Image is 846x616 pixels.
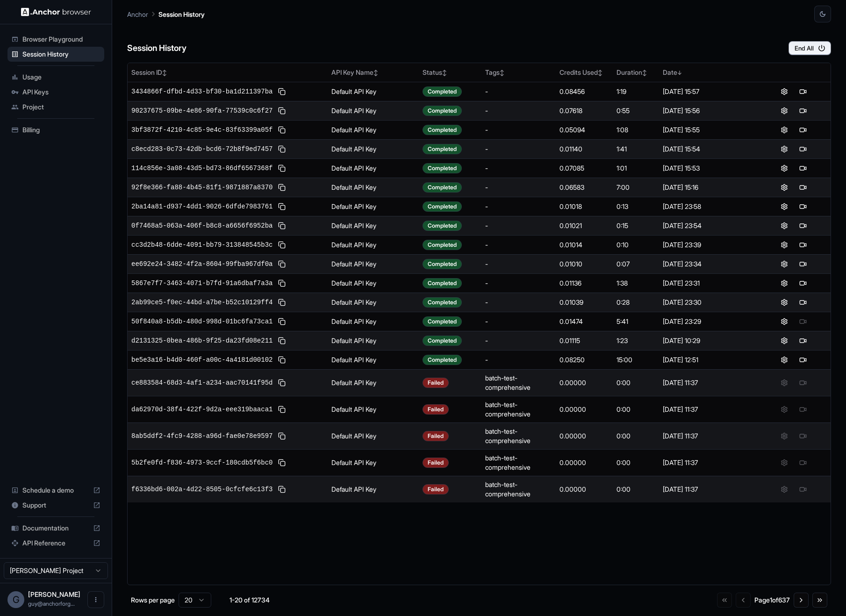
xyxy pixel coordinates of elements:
div: Browser Playground [7,32,104,47]
td: Default API Key [328,139,419,158]
div: Completed [423,278,462,288]
div: Completed [423,336,462,346]
div: - [485,279,552,288]
span: Billing [22,125,100,135]
div: [DATE] 23:34 [663,259,753,269]
td: Default API Key [328,369,419,396]
div: [DATE] 15:55 [663,125,753,135]
div: batch-test-comprehensive [485,453,552,472]
div: [DATE] 15:16 [663,183,753,192]
td: Default API Key [328,423,419,449]
td: Default API Key [328,82,419,101]
nav: breadcrumb [127,9,205,19]
span: guy@anchorforge.io [28,600,75,607]
div: Schedule a demo [7,483,104,498]
div: - [485,202,552,211]
div: 0.01018 [559,202,609,211]
span: 8ab5ddf2-4fc9-4288-a96d-fae0e78e9597 [131,431,272,441]
div: [DATE] 11:37 [663,458,753,467]
div: [DATE] 15:54 [663,144,753,154]
div: 0.01140 [559,144,609,154]
div: - [485,240,552,250]
div: Page 1 of 637 [754,595,790,605]
span: 2ab99ce5-f0ec-44bd-a7be-b52c10129ff4 [131,298,272,307]
span: API Keys [22,87,100,97]
div: 0.08456 [559,87,609,96]
span: 50f840a8-b5db-480d-998d-01bc6fa73ca1 [131,317,272,326]
div: 0.05094 [559,125,609,135]
div: Failed [423,458,449,468]
div: 0.01115 [559,336,609,345]
div: 0:10 [617,240,655,250]
div: Documentation [7,521,104,536]
span: Guy Ben Simhon [28,590,80,598]
td: Default API Key [328,216,419,235]
td: Default API Key [328,449,419,476]
div: [DATE] 15:56 [663,106,753,115]
span: 114c856e-3a08-43d5-bd73-86df6567368f [131,164,272,173]
span: ce883584-68d3-4af1-a234-aac70141f95d [131,378,272,387]
span: ↕ [373,69,378,76]
div: 0.01039 [559,298,609,307]
span: 3434866f-dfbd-4d33-bf30-ba1d211397ba [131,87,272,96]
div: 0.07085 [559,164,609,173]
div: [DATE] 23:39 [663,240,753,250]
div: [DATE] 23:58 [663,202,753,211]
div: 0.01021 [559,221,609,230]
div: Completed [423,316,462,327]
div: 1:23 [617,336,655,345]
span: 90237675-09be-4e86-90fa-77539c0c6f27 [131,106,272,115]
div: Completed [423,106,462,116]
div: Completed [423,144,462,154]
div: - [485,183,552,192]
span: 0f7468a5-063a-406f-b8c8-a6656f6952ba [131,221,272,230]
div: - [485,106,552,115]
td: Default API Key [328,101,419,120]
div: Failed [423,378,449,388]
span: ↕ [642,69,647,76]
div: 0:00 [617,405,655,414]
div: [DATE] 11:37 [663,485,753,494]
p: Anchor [127,9,148,19]
div: - [485,87,552,96]
td: Default API Key [328,254,419,273]
div: 0:28 [617,298,655,307]
div: 7:00 [617,183,655,192]
button: Open menu [87,591,104,608]
div: 0:00 [617,431,655,441]
div: Support [7,498,104,513]
div: Tags [485,68,552,77]
div: 0.00000 [559,458,609,467]
div: 0:00 [617,458,655,467]
div: - [485,125,552,135]
div: batch-test-comprehensive [485,400,552,419]
span: d2131325-0bea-486b-9f25-da23fd08e211 [131,336,272,345]
div: Completed [423,297,462,308]
span: ↕ [442,69,447,76]
div: Completed [423,182,462,193]
span: ee692e24-3482-4f2a-8604-99fba967df0a [131,259,272,269]
div: [DATE] 11:37 [663,431,753,441]
span: be5e3a16-b4d0-460f-a00c-4a4181d00102 [131,355,272,365]
div: 0.00000 [559,405,609,414]
div: [DATE] 10:29 [663,336,753,345]
div: [DATE] 11:37 [663,378,753,387]
div: 0.01010 [559,259,609,269]
td: Default API Key [328,350,419,369]
div: 1:38 [617,279,655,288]
button: End All [789,41,831,55]
div: batch-test-comprehensive [485,480,552,499]
td: Default API Key [328,197,419,216]
div: Completed [423,163,462,173]
span: Project [22,102,100,112]
span: Support [22,501,89,510]
div: Completed [423,221,462,231]
span: Browser Playground [22,35,100,44]
div: 0:07 [617,259,655,269]
div: 0:55 [617,106,655,115]
div: Completed [423,259,462,269]
div: 0.01136 [559,279,609,288]
div: Billing [7,122,104,137]
span: 5b2fe0fd-f836-4973-9ccf-180cdb5f6bc0 [131,458,272,467]
div: - [485,259,552,269]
